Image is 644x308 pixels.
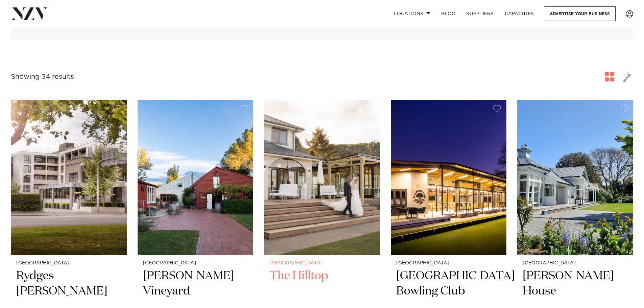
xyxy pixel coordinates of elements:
[11,7,48,20] img: nzv-logo.png
[396,261,501,266] small: [GEOGRAPHIC_DATA]
[388,6,436,21] a: Locations
[436,6,461,21] a: BLOG
[544,6,616,21] a: Advertise your business
[269,261,375,266] small: [GEOGRAPHIC_DATA]
[461,6,499,21] a: SUPPLIERS
[143,261,248,266] small: [GEOGRAPHIC_DATA]
[11,72,74,82] div: Showing 34 results
[523,261,628,266] small: [GEOGRAPHIC_DATA]
[499,6,540,21] a: Capacities
[16,261,121,266] small: [GEOGRAPHIC_DATA]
